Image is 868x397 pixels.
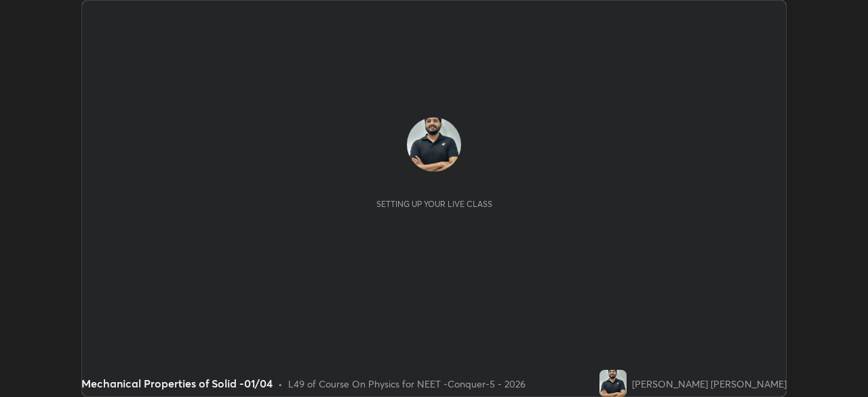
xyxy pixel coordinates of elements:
[632,377,787,391] div: [PERSON_NAME] [PERSON_NAME]
[407,117,461,172] img: 7d08814e4197425d9a92ec1182f4f26a.jpg
[81,375,273,392] div: Mechanical Properties of Solid -01/04
[599,370,627,397] img: 7d08814e4197425d9a92ec1182f4f26a.jpg
[278,377,283,391] div: •
[376,199,492,209] div: Setting up your live class
[288,377,526,391] div: L49 of Course On Physics for NEET -Conquer-5 - 2026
